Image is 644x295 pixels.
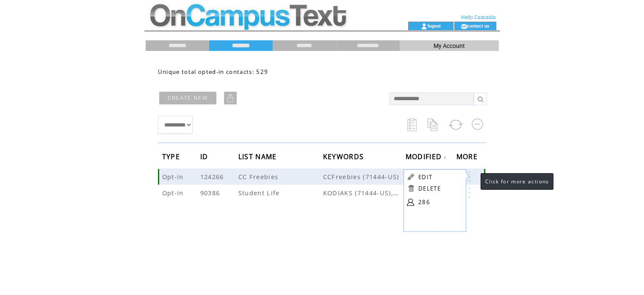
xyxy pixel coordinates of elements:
[238,150,279,166] span: LIST NAME
[200,172,226,181] span: 124266
[323,188,406,197] span: KODIAKS (71444-US),Kodiaks (76626)
[323,154,366,159] a: KEYWORDS
[323,150,366,166] span: KEYWORDS
[467,23,489,28] a: contact us
[162,188,186,197] span: Opt-in
[238,154,279,159] a: LIST NAME
[421,23,427,30] img: account_icon.gif
[238,172,281,181] span: CC Freebies
[427,23,440,28] a: logout
[461,14,496,20] span: Hello Cascadia
[200,150,210,166] span: ID
[162,150,182,166] span: TYPE
[159,92,216,104] a: CREATE NEW
[226,94,235,102] img: upload.png
[418,173,432,181] a: EDIT
[162,154,182,159] a: TYPE
[200,154,210,159] a: ID
[485,178,549,185] span: Click for more actions
[461,23,467,30] img: contact_us_icon.gif
[200,188,222,197] span: 90386
[418,196,461,208] a: 286
[434,42,465,49] span: My Account
[406,154,447,159] a: MODIFIED↓
[456,150,480,166] span: MORE
[238,188,282,197] span: Student Life
[162,172,186,181] span: Opt-in
[323,172,406,181] span: CCFreebies (71444-US)
[418,185,441,192] a: DELETE
[406,150,444,166] span: MODIFIED
[158,68,268,76] span: Unique total opted-in contacts: 529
